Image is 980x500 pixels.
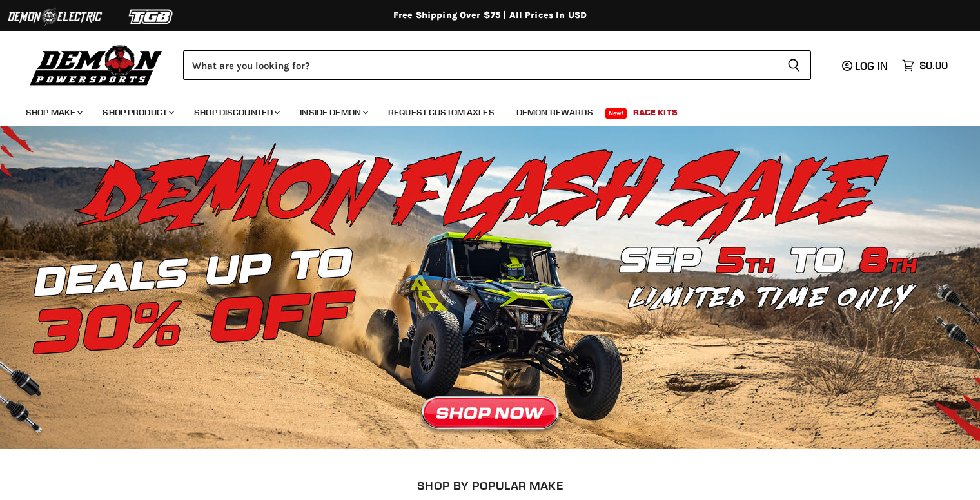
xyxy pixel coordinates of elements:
img: TGB Logo 2 [103,5,200,29]
a: Shop Discounted [184,99,288,126]
span: New! [605,108,627,119]
span: Log in [855,59,888,72]
h2: SHOP BY POPULAR MAKE [16,479,965,492]
img: Demon Electric Logo 2 [6,5,103,29]
a: Shop Product [93,99,182,126]
a: Inside Demon [290,99,376,126]
a: Request Custom Axles [378,99,504,126]
ul: Main menu [16,94,945,126]
span: $0.00 [919,59,948,72]
a: Log in [836,60,896,72]
input: Search [183,50,777,80]
img: Demon Powersports [26,42,167,88]
a: Demon Rewards [507,99,603,126]
button: Search [777,50,811,80]
a: Shop Make [16,99,90,126]
a: $0.00 [896,56,954,75]
form: Product [183,50,811,80]
a: Race Kits [623,99,687,126]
